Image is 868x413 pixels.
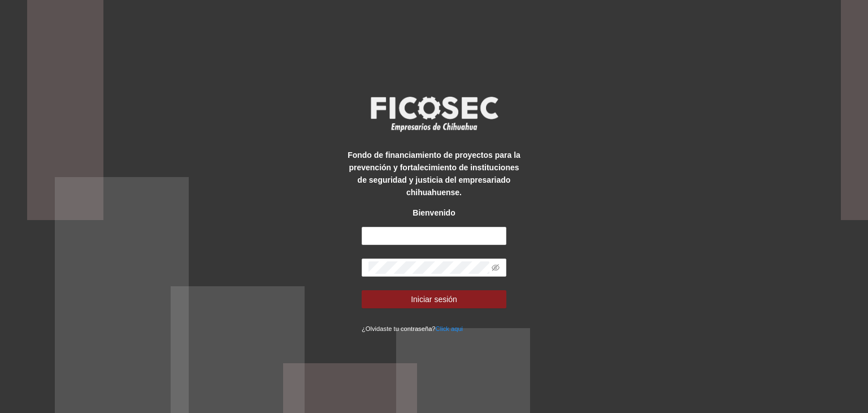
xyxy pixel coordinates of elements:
[363,93,505,135] img: logo
[348,150,520,197] strong: Fondo de financiamiento de proyectos para la prevención y fortalecimiento de instituciones de seg...
[362,290,506,308] button: Iniciar sesión
[362,325,463,332] small: ¿Olvidaste tu contraseña?
[413,208,455,217] strong: Bienvenido
[436,325,463,332] a: Click aqui
[492,264,500,272] span: eye-invisible
[411,293,457,306] span: Iniciar sesión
